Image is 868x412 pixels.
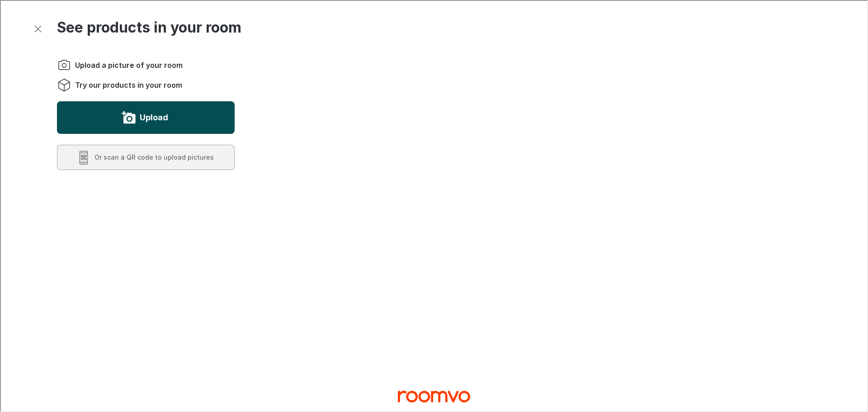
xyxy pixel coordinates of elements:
span: Try our products in your room [74,79,181,89]
button: Exit visualizer [29,20,45,36]
label: Upload [139,109,167,124]
button: Scan a QR code to upload pictures [56,144,234,169]
button: Upload a picture of your room [56,100,234,133]
span: Upload a picture of your room [74,59,182,69]
ol: Instructions [56,57,234,91]
a: Visit CT Tile & Remodeling homepage [397,386,469,405]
